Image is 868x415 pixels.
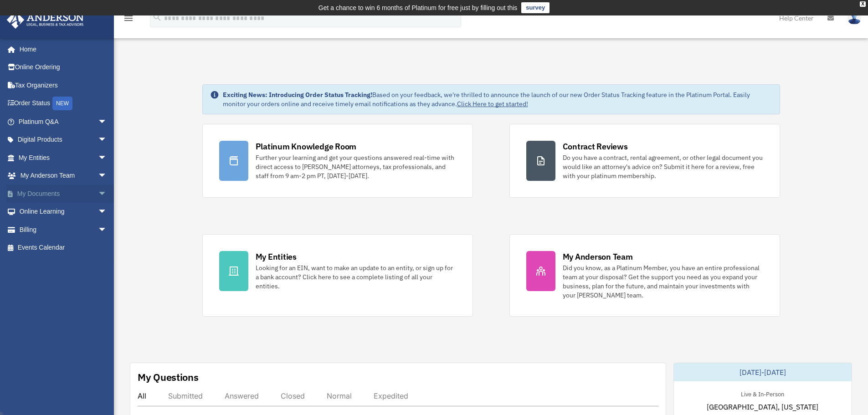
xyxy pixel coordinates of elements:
[327,391,352,400] div: Normal
[223,91,372,99] strong: Exciting News: Introducing Order Status Tracking!
[98,113,116,131] span: arrow_drop_down
[6,94,121,113] a: Order StatusNEW
[6,184,121,203] a: My Documentsarrow_drop_down
[52,97,72,110] div: NEW
[202,124,473,198] a: Platinum Knowledge Room Further your learning and get your questions answered real-time with dire...
[374,391,408,400] div: Expedited
[281,391,305,400] div: Closed
[123,16,134,24] a: menu
[734,389,791,398] div: Live & In-Person
[138,391,146,400] div: All
[98,149,116,167] span: arrow_drop_down
[256,141,357,152] div: Platinum Knowledge Room
[123,13,134,24] i: menu
[847,11,861,25] img: User Pic
[6,76,121,94] a: Tax Organizers
[152,12,162,22] i: search
[98,220,116,239] span: arrow_drop_down
[202,234,473,317] a: My Entities Looking for an EIN, want to make an update to an entity, or sign up for a bank accoun...
[6,220,121,239] a: Billingarrow_drop_down
[256,263,456,291] div: Looking for an EIN, want to make an update to an entity, or sign up for a bank account? Click her...
[223,90,772,108] div: Based on your feedback, we're thrilled to announce the launch of our new Order Status Tracking fe...
[6,58,121,77] a: Online Ordering
[6,113,121,131] a: Platinum Q&Aarrow_drop_down
[457,100,528,108] a: Click Here to get started!
[521,2,550,13] a: survey
[98,131,116,149] span: arrow_drop_down
[509,234,780,317] a: My Anderson Team Did you know, as a Platinum Member, you have an entire professional team at your...
[6,239,121,257] a: Events Calendar
[98,167,116,185] span: arrow_drop_down
[6,203,121,221] a: Online Learningarrow_drop_down
[225,391,259,400] div: Answered
[6,167,121,185] a: My Anderson Teamarrow_drop_down
[138,370,199,384] div: My Questions
[674,363,852,381] div: [DATE]-[DATE]
[563,251,633,262] div: My Anderson Team
[98,203,116,221] span: arrow_drop_down
[98,184,116,203] span: arrow_drop_down
[6,149,121,167] a: My Entitiesarrow_drop_down
[168,391,203,400] div: Submitted
[4,11,87,29] img: Anderson Advisors Platinum Portal
[563,263,763,300] div: Did you know, as a Platinum Member, you have an entire professional team at your disposal? Get th...
[509,124,780,198] a: Contract Reviews Do you have a contract, rental agreement, or other legal document you would like...
[318,2,518,13] div: Get a chance to win 6 months of Platinum for free just by filling out this
[707,401,818,412] span: [GEOGRAPHIC_DATA], [US_STATE]
[6,40,116,58] a: Home
[563,153,763,180] div: Do you have a contract, rental agreement, or other legal document you would like an attorney's ad...
[256,251,297,262] div: My Entities
[563,141,628,152] div: Contract Reviews
[256,153,456,180] div: Further your learning and get your questions answered real-time with direct access to [PERSON_NAM...
[860,1,866,7] div: close
[6,131,121,149] a: Digital Productsarrow_drop_down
